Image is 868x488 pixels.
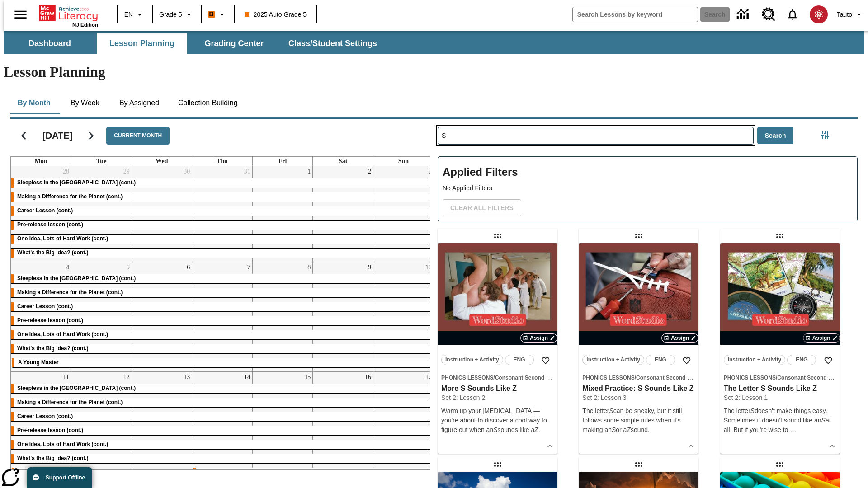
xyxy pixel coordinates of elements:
a: July 28, 2025 [61,166,71,177]
h3: Mixed Practice: S Sounds Like Z [582,384,695,394]
button: Previous [12,124,35,147]
span: Phonics Lessons [441,375,493,381]
a: Data Center [731,2,756,27]
span: One Idea, Lots of Hard Work (cont.) [17,235,108,242]
div: Applied Filters [438,156,858,221]
span: Instruction + Activity [445,355,499,365]
a: August 4, 2025 [64,262,71,273]
a: August 12, 2025 [122,372,132,383]
button: Show Details [826,439,839,453]
button: By Assigned [112,92,166,114]
a: August 14, 2025 [242,372,252,383]
em: S [821,417,826,424]
div: Career Lesson (cont.) [11,412,434,421]
div: Draggable lesson: Consonant Blends Lesson 3 [773,457,787,472]
h2: Applied Filters [443,161,853,183]
button: Instruction + Activity [724,355,786,365]
div: One Idea, Lots of Hard Work (cont.) [11,235,434,244]
span: One Idea, Lots of Hard Work (cont.) [17,331,108,338]
h2: [DATE] [42,130,72,141]
a: Wednesday [154,157,170,166]
div: Home [39,3,98,28]
span: What's the Big Idea? (cont.) [17,345,89,352]
div: One Idea, Lots of Hard Work (cont.) [11,330,434,339]
div: Draggable lesson: The Letter S Sounds Like Z [773,229,787,243]
span: Topic: Phonics Lessons/Consonant Second Sounds [582,373,695,382]
a: August 3, 2025 [427,166,434,177]
span: Support Offline [46,474,85,481]
span: Consonant Second Sounds [636,375,707,381]
h3: The Letter S Sounds Like Z [724,384,836,394]
button: Current Month [106,127,170,145]
span: 2025 Auto Grade 5 [245,10,307,19]
button: Instruction + Activity [441,355,503,365]
a: August 11, 2025 [61,372,71,383]
a: August 2, 2025 [366,166,373,177]
span: One Idea, Lots of Hard Work (cont.) [17,441,108,447]
div: Pre-release lesson (cont.) [11,316,434,325]
a: Saturday [337,157,349,166]
td: August 5, 2025 [71,262,132,371]
span: / [493,375,495,381]
button: Add to Favorites [679,352,695,369]
span: Career Lesson (cont.) [17,413,73,419]
span: Instruction + Activity [728,355,782,365]
em: S [750,407,755,414]
button: Next [80,124,103,147]
span: Phonics Lessons [582,375,634,381]
span: Cars of the Future? (cont.) [199,469,268,475]
a: July 31, 2025 [242,166,252,177]
span: Tauto [837,10,852,19]
button: Dashboard [5,33,95,54]
button: Boost Class color is orange. Change class color [204,6,231,23]
span: What's the Big Idea? (cont.) [17,249,89,256]
div: One Idea, Lots of Hard Work (cont.) [11,440,434,449]
span: Consonant Second Sounds [495,375,566,381]
span: Assign [530,334,548,342]
div: Draggable lesson: Mixed Practice: S Sounds Like Z [632,229,646,243]
span: Career Lesson (cont.) [17,303,73,310]
div: Making a Difference for the Planet (cont.) [11,288,434,297]
a: Friday [277,157,289,166]
h1: Lesson Planning [4,64,864,80]
em: S [612,426,616,433]
button: Grading Center [189,33,279,54]
a: August 10, 2025 [424,262,434,273]
div: Making a Difference for the Planet (cont.) [11,192,434,202]
span: NJ Edition [72,22,98,28]
td: July 30, 2025 [132,166,192,262]
em: Z [534,426,538,433]
button: By Week [62,92,108,114]
em: S [609,407,613,414]
div: Sleepless in the Animal Kingdom (cont.) [11,178,434,188]
span: Pre-release lesson (cont.) [17,221,83,228]
td: July 31, 2025 [192,166,253,262]
td: July 29, 2025 [71,166,132,262]
a: August 1, 2025 [306,166,312,177]
button: Class/Student Settings [281,33,384,54]
td: August 8, 2025 [252,262,313,371]
span: Topic: Phonics Lessons/Consonant Second Sounds [724,373,836,382]
button: Add to Favorites [538,352,554,369]
button: Select a new avatar [804,3,833,26]
span: Making a Difference for the Planet (cont.) [17,399,123,405]
a: August 16, 2025 [363,372,373,383]
td: August 7, 2025 [192,262,253,371]
div: SubNavbar [4,31,864,54]
span: Career Lesson (cont.) [17,207,73,214]
em: S [493,426,497,433]
td: August 3, 2025 [373,166,434,262]
p: The letter can be sneaky, but it still follows some simple rules when it's making an or a sound. [582,406,695,435]
span: … [790,426,796,433]
button: Language: EN, Select a language [120,6,149,23]
img: avatar image [810,5,828,23]
button: Assign Choose Dates [803,333,840,343]
span: Pre-release lesson (cont.) [17,317,83,324]
td: August 6, 2025 [132,262,192,371]
span: A Young Master [18,359,59,366]
span: Instruction + Activity [586,355,640,365]
a: August 17, 2025 [424,372,434,383]
div: What's the Big Idea? (cont.) [11,454,434,463]
button: ENG [505,355,534,365]
span: / [776,375,777,381]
